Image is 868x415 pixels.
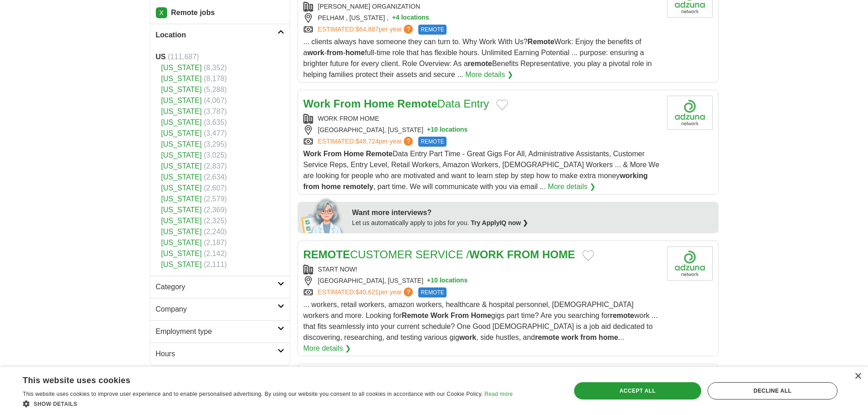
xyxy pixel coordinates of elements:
[620,172,647,179] strong: working
[303,97,489,110] a: Work From Home RemoteData Entry
[451,312,469,319] strong: From
[580,333,597,341] strong: from
[427,276,467,286] button: +10 locations
[344,150,364,158] strong: Home
[23,399,513,408] div: Show details
[156,326,277,337] h2: Employment type
[204,206,227,214] span: (2,369)
[161,239,202,246] a: [US_STATE]
[150,24,290,46] a: Location
[204,184,227,192] span: (2,607)
[303,301,658,341] span: ... workers, retail workers, amazon workers, healthcare & hospital personnel, [DEMOGRAPHIC_DATA] ...
[161,97,202,104] a: [US_STATE]
[345,49,365,56] strong: home
[34,401,77,407] span: Show details
[23,391,483,397] span: This website uses cookies to improve user experience and to enable personalised advertising. By u...
[334,97,361,110] strong: From
[507,248,539,261] strong: FROM
[468,60,492,67] strong: remote
[427,125,467,135] button: +10 locations
[204,228,227,236] span: (2,240)
[161,75,202,82] a: [US_STATE]
[318,287,415,297] a: ESTIMATED:$40,621per year?
[204,151,227,159] span: (3,025)
[327,49,343,56] strong: from
[303,248,350,261] strong: REMOTE
[161,184,202,192] a: [US_STATE]
[204,118,227,126] span: (3,635)
[528,38,555,46] strong: Remote
[161,206,202,214] a: [US_STATE]
[322,183,341,190] strong: home
[318,25,415,35] a: ESTIMATED:$64,887per year?
[168,53,199,61] span: (111,687)
[535,333,559,341] strong: remote
[161,228,202,236] a: [US_STATE]
[204,217,227,225] span: (2,325)
[343,183,374,190] strong: remotely
[23,372,490,386] div: This website uses cookies
[459,333,476,341] strong: work
[171,9,215,16] strong: Remote jobs
[542,248,575,261] strong: HOME
[303,150,660,190] span: Data Entry Part Time - Great Gigs For All, Administrative Assistants, Customer Service Reps, Entr...
[204,261,227,268] span: (2,111)
[392,13,429,23] button: +4 locations
[854,373,861,380] div: Close
[352,218,713,228] div: Let us automatically apply to jobs for you.
[404,287,413,297] span: ?
[404,137,413,146] span: ?
[204,64,227,72] span: (8,352)
[303,125,660,135] div: [GEOGRAPHIC_DATA], [US_STATE]
[156,348,277,359] h2: Hours
[418,25,446,35] span: REMOTE
[484,391,513,397] a: Read more, opens a new window
[204,250,227,257] span: (2,142)
[418,287,446,297] span: REMOTE
[204,86,227,93] span: (5,288)
[667,96,713,130] img: Company logo
[156,30,277,41] h2: Location
[156,304,277,315] h2: Company
[303,248,575,261] a: REMOTECUSTOMER SERVICE /WORK FROM HOME
[161,195,202,203] a: [US_STATE]
[469,248,504,261] strong: WORK
[465,69,513,80] a: More details ❯
[355,138,379,145] span: $48,724
[161,162,202,170] a: [US_STATE]
[610,312,634,319] strong: remote
[574,382,701,400] div: Accept all
[161,64,202,72] a: [US_STATE]
[352,207,713,218] div: Want more interviews?
[303,183,320,190] strong: from
[204,239,227,246] span: (2,187)
[366,150,393,158] strong: Remote
[150,320,290,343] a: Employment type
[303,13,660,23] div: PELHAM , [US_STATE] ,
[355,26,379,33] span: $64,887
[161,151,202,159] a: [US_STATE]
[582,250,594,261] button: Add to favorite jobs
[161,140,202,148] a: [US_STATE]
[204,195,227,203] span: (2,579)
[204,108,227,115] span: (3,787)
[324,150,342,158] strong: From
[404,25,413,34] span: ?
[204,97,227,104] span: (4,067)
[427,276,431,286] span: +
[303,97,331,110] strong: Work
[204,129,227,137] span: (3,477)
[667,246,713,281] img: Company logo
[161,250,202,257] a: [US_STATE]
[355,288,379,296] span: $40,621
[471,312,491,319] strong: Home
[599,333,618,341] strong: home
[161,217,202,225] a: [US_STATE]
[150,343,290,365] a: Hours
[303,38,652,78] span: ... clients always have someone they can turn to. Why Work With Us? Work: Enjoy the benefits of a...
[561,333,578,341] strong: work
[427,125,431,135] span: +
[303,265,660,274] div: START NOW!
[471,219,528,226] a: Try ApplyIQ now ❯
[708,382,837,400] div: Decline all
